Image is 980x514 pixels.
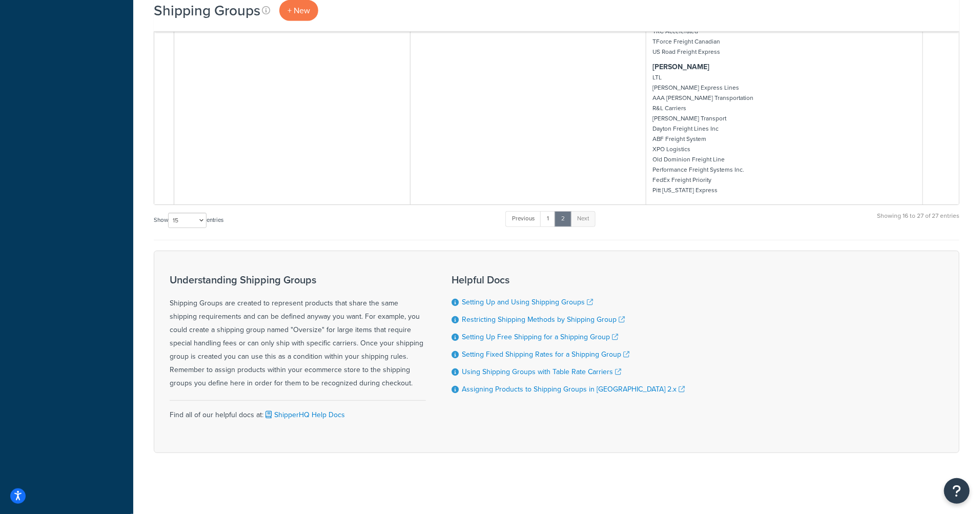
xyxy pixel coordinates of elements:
h3: Understanding Shipping Groups [170,274,426,285]
strong: [PERSON_NAME] [652,61,709,72]
div: Find all of our helpful docs at: [170,400,426,422]
a: Setting Fixed Shipping Rates for a Shipping Group [462,349,629,360]
span: + New [288,5,310,16]
a: Previous [505,211,541,227]
h1: Shipping Groups [154,1,260,20]
small: LTL [PERSON_NAME] Express Lines AAA [PERSON_NAME] Transportation R&L Carriers [PERSON_NAME] Trans... [652,73,753,195]
a: 1 [540,211,556,227]
h3: Helpful Docs [452,274,685,285]
a: Using Shipping Groups with Table Rate Carriers [462,366,621,377]
a: ShipperHQ Help Docs [263,409,345,420]
button: Open Resource Center [944,478,970,504]
label: Show entries [154,213,223,228]
a: 2 [555,211,571,227]
div: Showing 16 to 27 of 27 entries [877,210,959,232]
a: Setting Up Free Shipping for a Shipping Group [462,332,618,342]
a: Next [570,211,596,227]
a: Setting Up and Using Shipping Groups [462,297,593,307]
div: Shipping Groups are created to represent products that share the same shipping requirements and c... [170,274,426,390]
a: Assigning Products to Shipping Groups in [GEOGRAPHIC_DATA] 2.x [462,384,685,395]
a: Restricting Shipping Methods by Shipping Group [462,314,625,325]
select: Showentries [168,213,207,228]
